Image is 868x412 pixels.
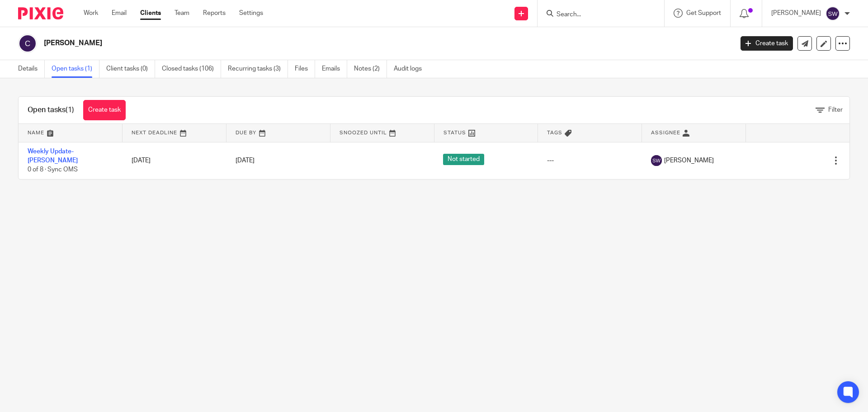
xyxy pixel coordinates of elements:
[203,9,226,18] a: Reports
[83,100,126,120] a: Create task
[28,166,78,173] span: 0 of 8 · Sync OMS
[140,9,161,18] a: Clients
[664,156,714,165] span: [PERSON_NAME]
[443,154,484,165] span: Not started
[28,148,78,164] a: Weekly Update- [PERSON_NAME]
[28,105,74,115] h1: Open tasks
[66,106,74,114] span: (1)
[828,107,843,113] span: Filter
[228,60,288,78] a: Recurring tasks (3)
[112,9,127,18] a: Email
[239,9,263,18] a: Settings
[771,9,821,18] p: [PERSON_NAME]
[547,130,562,135] span: Tags
[106,60,155,78] a: Client tasks (0)
[18,60,45,78] a: Details
[547,156,633,165] div: ---
[826,6,840,21] img: svg%3E
[340,130,387,135] span: Snoozed Until
[162,60,221,78] a: Closed tasks (106)
[686,10,721,16] span: Get Support
[84,9,98,18] a: Work
[175,9,189,18] a: Team
[556,11,637,19] input: Search
[52,60,99,78] a: Open tasks (1)
[394,60,429,78] a: Audit logs
[443,130,466,135] span: Status
[741,36,793,51] a: Create task
[295,60,315,78] a: Files
[44,38,590,48] h2: [PERSON_NAME]
[123,142,226,179] td: [DATE]
[354,60,387,78] a: Notes (2)
[236,157,255,164] span: [DATE]
[322,60,347,78] a: Emails
[651,155,662,166] img: svg%3E
[18,7,63,19] img: Pixie
[18,34,37,53] img: svg%3E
